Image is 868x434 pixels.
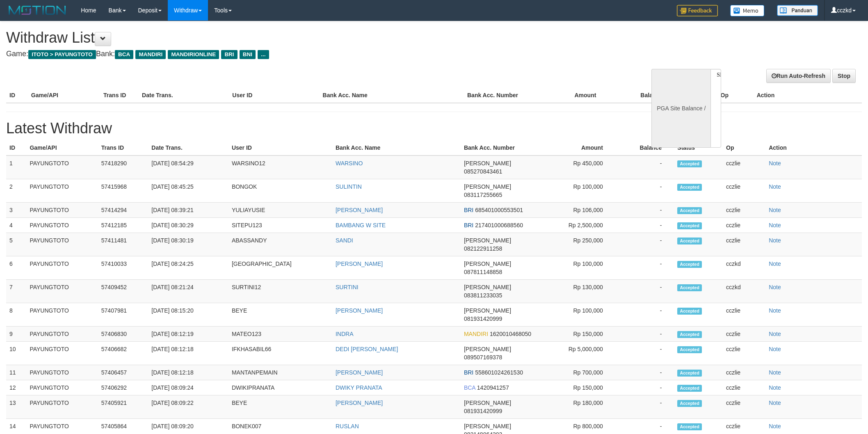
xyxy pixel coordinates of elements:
td: 57415968 [98,179,148,203]
span: 083117255665 [464,192,502,198]
span: Accepted [677,184,702,191]
span: 685401000553501 [475,207,523,213]
td: Rp 2,500,000 [546,218,615,233]
span: BNI [240,50,256,59]
span: BCA [115,50,133,59]
td: 57406457 [98,365,148,380]
td: - [615,303,674,327]
td: PAYUNGTOTO [26,303,98,327]
a: Note [769,384,781,391]
td: PAYUNGTOTO [26,218,98,233]
span: Accepted [677,385,702,392]
span: Accepted [677,261,702,268]
span: 1420941257 [477,384,509,391]
span: 087811148858 [464,269,502,275]
h1: Latest Withdraw [6,120,862,137]
th: Bank Acc. Number [464,88,536,103]
span: Accepted [677,222,702,229]
td: cczlie [723,303,765,327]
th: Balance [615,140,674,155]
span: [PERSON_NAME] [464,346,511,352]
td: - [615,280,674,303]
td: DWIKIPRANATA [228,380,332,395]
a: Note [769,331,781,337]
td: [DATE] 08:30:19 [148,233,228,256]
a: DWIKY PRANATA [336,384,382,391]
th: Bank Acc. Number [461,140,546,155]
td: Rp 250,000 [546,233,615,256]
span: 1620010468050 [490,331,531,337]
a: Note [769,183,781,190]
h1: Withdraw List [6,30,571,46]
td: - [615,203,674,218]
td: 13 [6,395,26,419]
td: PAYUNGTOTO [26,327,98,342]
th: Trans ID [100,88,139,103]
td: [DATE] 08:12:19 [148,327,228,342]
th: Game/API [26,140,98,155]
td: PAYUNGTOTO [26,395,98,419]
a: INDRA [336,331,354,337]
td: [DATE] 08:54:29 [148,155,228,179]
a: Note [769,222,781,228]
td: 7 [6,280,26,303]
td: Rp 100,000 [546,303,615,327]
td: 2 [6,179,26,203]
span: [PERSON_NAME] [464,237,511,244]
td: Rp 150,000 [546,327,615,342]
th: Bank Acc. Name [320,88,464,103]
span: [PERSON_NAME] [464,307,511,314]
td: Rp 450,000 [546,155,615,179]
td: - [615,218,674,233]
td: SURTINI12 [228,280,332,303]
td: 57406292 [98,380,148,395]
th: Op [723,140,765,155]
td: - [615,395,674,419]
a: Note [769,346,781,352]
span: MANDIRI [464,331,488,337]
td: 57406682 [98,342,148,365]
a: Run Auto-Refresh [766,69,831,83]
th: Game/API [28,88,100,103]
a: Note [769,237,781,244]
a: Note [769,260,781,267]
td: - [615,179,674,203]
td: - [615,327,674,342]
td: [DATE] 08:15:20 [148,303,228,327]
span: 085270843461 [464,168,502,175]
div: PGA Site Balance / [651,69,710,148]
td: cczlie [723,203,765,218]
td: 57406830 [98,327,148,342]
td: PAYUNGTOTO [26,380,98,395]
a: [PERSON_NAME] [336,307,383,314]
th: ID [6,140,26,155]
td: Rp 100,000 [546,256,615,280]
td: PAYUNGTOTO [26,179,98,203]
td: - [615,256,674,280]
span: [PERSON_NAME] [464,284,511,290]
td: [DATE] 08:24:25 [148,256,228,280]
td: [DATE] 08:12:18 [148,342,228,365]
td: cczlie [723,365,765,380]
td: ABASSANDY [228,233,332,256]
th: Action [765,140,862,155]
td: IFKHASABIL66 [228,342,332,365]
td: Rp 100,000 [546,179,615,203]
td: PAYUNGTOTO [26,280,98,303]
td: 57411481 [98,233,148,256]
td: Rp 106,000 [546,203,615,218]
td: 10 [6,342,26,365]
span: Accepted [677,284,702,291]
img: Button%20Memo.svg [730,5,765,16]
td: PAYUNGTOTO [26,342,98,365]
span: MANDIRI [135,50,166,59]
td: MATEO123 [228,327,332,342]
span: Accepted [677,423,702,430]
a: RUSLAN [336,423,359,429]
span: 082122911258 [464,245,502,252]
a: DEDI [PERSON_NAME] [336,346,398,352]
span: BRI [221,50,237,59]
img: MOTION_logo.png [6,4,69,16]
span: BRI [464,369,473,376]
td: Rp 5,000,000 [546,342,615,365]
